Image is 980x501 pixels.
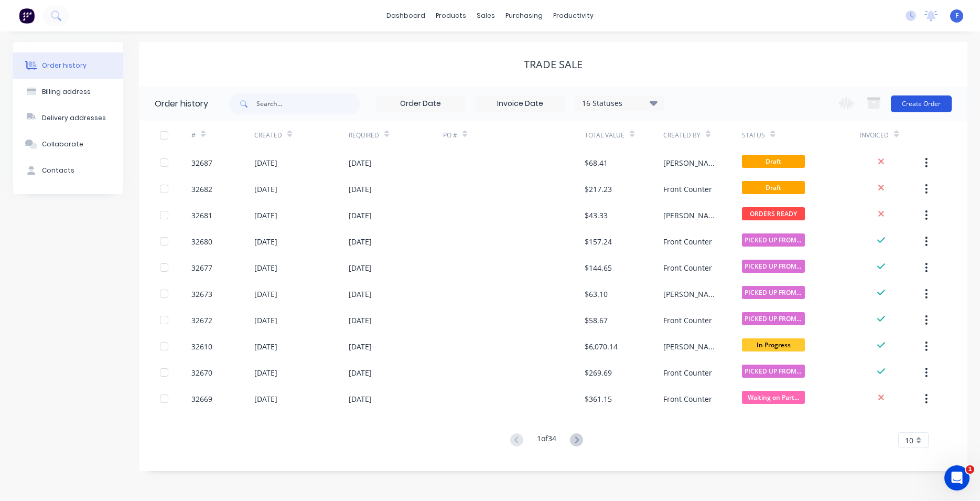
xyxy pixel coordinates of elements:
div: Invoiced [860,131,889,140]
div: [DATE] [349,262,372,273]
div: [DATE] [349,289,372,300]
div: 1 of 34 [537,433,556,448]
div: Front Counter [663,367,712,378]
div: Status [742,121,860,150]
div: Created By [663,131,701,140]
div: $269.69 [585,367,612,378]
div: TRADE SALE [524,58,583,71]
div: # [191,131,196,140]
div: Created [254,121,349,150]
div: $6,070.14 [585,341,618,352]
div: sales [471,8,500,24]
iframe: Intercom live chat [944,465,970,491]
div: Invoiced [860,121,923,150]
div: Order history [155,98,208,110]
div: [DATE] [349,157,372,168]
div: 32610 [191,341,212,352]
button: Contacts [13,157,123,184]
div: [DATE] [349,184,372,195]
div: [DATE] [349,236,372,247]
div: [PERSON_NAME] [663,157,721,168]
span: Draft [742,181,805,194]
button: Create Order [891,95,952,112]
div: [DATE] [254,157,277,168]
span: PICKED UP FROM ... [742,312,805,325]
div: [DATE] [349,341,372,352]
div: # [191,121,254,150]
div: [DATE] [349,210,372,221]
div: Order history [42,61,87,70]
div: 16 Statuses [576,98,664,109]
div: 32681 [191,210,212,221]
div: 32687 [191,157,212,168]
span: F [955,11,959,20]
span: ORDERS READY [742,207,805,220]
div: Delivery addresses [42,113,106,123]
input: Invoice Date [476,96,564,112]
button: Delivery addresses [13,105,123,131]
div: Required [349,121,443,150]
div: Billing address [42,87,91,97]
div: 32670 [191,367,212,378]
img: Factory [19,8,35,24]
span: PICKED UP FROM ... [742,365,805,378]
div: Required [349,131,379,140]
div: $157.24 [585,236,612,247]
div: Created By [663,121,742,150]
div: Status [742,131,765,140]
div: purchasing [500,8,548,24]
div: Front Counter [663,184,712,195]
a: dashboard [381,8,430,24]
div: Front Counter [663,236,712,247]
div: products [430,8,471,24]
span: Waiting on Part... [742,391,805,404]
div: [DATE] [254,289,277,300]
input: Order Date [376,96,465,112]
div: 32677 [191,262,212,273]
button: Billing address [13,79,123,105]
input: Search... [256,93,360,114]
div: [DATE] [254,393,277,404]
div: [DATE] [349,315,372,326]
span: PICKED UP FROM ... [742,260,805,273]
div: $217.23 [585,184,612,195]
span: In Progress [742,338,805,351]
span: PICKED UP FROM ... [742,233,805,247]
div: Created [254,131,282,140]
div: $361.15 [585,393,612,404]
div: 32682 [191,184,212,195]
div: Collaborate [42,140,83,149]
div: [DATE] [254,341,277,352]
span: Draft [742,155,805,168]
div: 32669 [191,393,212,404]
div: PO # [443,131,457,140]
button: Collaborate [13,131,123,157]
button: Order history [13,52,123,79]
div: Total Value [585,121,663,150]
div: [DATE] [349,393,372,404]
span: 10 [905,435,913,446]
div: $58.67 [585,315,608,326]
div: Front Counter [663,262,712,273]
div: Contacts [42,166,74,175]
div: $63.10 [585,289,608,300]
div: Front Counter [663,315,712,326]
div: [DATE] [254,262,277,273]
span: 1 [966,465,974,474]
div: PO # [443,121,585,150]
div: $144.65 [585,262,612,273]
div: [DATE] [349,367,372,378]
div: Total Value [585,131,624,140]
div: [DATE] [254,210,277,221]
div: 32672 [191,315,212,326]
div: [PERSON_NAME] [663,341,721,352]
div: $43.33 [585,210,608,221]
div: $68.41 [585,157,608,168]
div: [PERSON_NAME] [663,210,721,221]
div: Front Counter [663,393,712,404]
div: [DATE] [254,184,277,195]
div: 32673 [191,289,212,300]
div: productivity [548,8,599,24]
div: [DATE] [254,315,277,326]
div: 32680 [191,236,212,247]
